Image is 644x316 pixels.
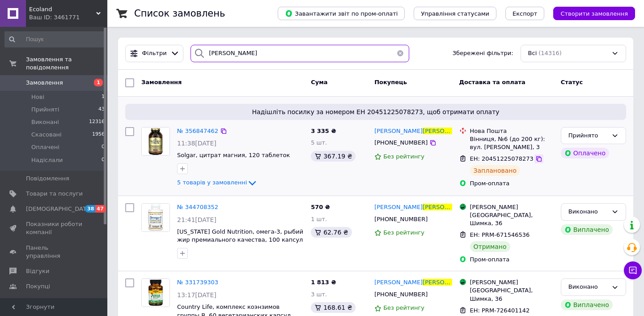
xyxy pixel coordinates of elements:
div: 168.61 ₴ [311,302,356,313]
a: Solgar, цитрат магния, 120 таблеток [177,152,290,158]
span: 47 [95,205,106,213]
div: Виконано [568,207,608,217]
span: Статус [561,79,583,85]
span: [PERSON_NAME] [374,279,423,286]
span: 12316 [89,118,105,126]
div: Прийнято [568,131,608,141]
span: 3 шт. [311,291,327,298]
span: Доставка та оплата [459,79,525,85]
a: № 344708352 [177,204,218,210]
a: [US_STATE] Gold Nutrition, омега-3, рыбий жир премиального качества, 100 капсул из рыбьего желатина [177,228,303,252]
span: Створити замовлення [560,10,628,17]
span: Замовлення та повідомлення [26,56,107,72]
span: Cума [311,79,327,85]
div: Пром-оплата [470,256,554,264]
h1: Список замовлень [134,8,225,19]
img: Фото товару [142,128,169,155]
span: Повідомлення [26,175,69,183]
div: Виконано [568,282,608,292]
div: Виплачено [561,224,613,235]
span: Експорт [513,10,538,17]
input: Пошук [4,31,106,47]
button: Управління статусами [414,7,496,20]
span: [PHONE_NUMBER] [374,291,428,298]
span: [PERSON_NAME] [423,128,471,134]
span: 21:41[DATE] [177,216,216,223]
span: [DEMOGRAPHIC_DATA] [26,205,92,213]
div: [GEOGRAPHIC_DATA], Шимка, 36 [470,286,554,303]
div: [PERSON_NAME] [470,203,554,211]
span: Товари та послуги [26,190,83,198]
div: 367.19 ₴ [311,151,356,162]
a: № 356847462 [177,128,218,134]
span: 11:38[DATE] [177,140,216,147]
button: Завантажити звіт по пром-оплаті [278,7,405,20]
span: Відгуки [26,267,49,275]
span: Нові [31,93,44,101]
span: 1 шт. [311,216,327,222]
span: 1 813 ₴ [311,279,336,286]
span: ЕН: 20451225078273 [470,155,534,162]
a: № 331739303 [177,279,218,286]
a: Створити замовлення [544,10,635,17]
span: Ecoland [29,5,96,13]
a: Фото товару [141,278,170,307]
span: 1956 [92,131,105,139]
span: 570 ₴ [311,204,330,210]
div: Ваш ID: 3461771 [29,13,107,21]
span: 43 [98,106,105,114]
span: 0 [102,143,105,151]
span: [PERSON_NAME] [423,204,471,210]
a: 5 товарів у замовленні [177,179,258,186]
a: [PERSON_NAME][PERSON_NAME] [374,278,452,287]
div: Пром-оплата [470,179,554,188]
span: Без рейтингу [383,153,424,160]
a: [PERSON_NAME][PERSON_NAME] [374,203,452,212]
div: Оплачено [561,148,609,158]
span: ЕН: PRM-671546536 [470,231,530,238]
span: Надіслали [31,156,63,164]
span: [PERSON_NAME] [374,204,423,210]
span: Без рейтингу [383,304,424,311]
span: [PERSON_NAME] [423,279,471,286]
span: 38 [85,205,95,213]
img: Фото товару [142,279,169,307]
span: [PHONE_NUMBER] [374,139,428,146]
span: Замовлення [26,79,63,87]
span: [PHONE_NUMBER] [374,216,428,222]
span: Показники роботи компанії [26,220,83,236]
span: Прийняті [31,106,59,114]
button: Очистить [391,45,409,62]
span: Панель управління [26,244,83,260]
span: 0 [102,156,105,164]
span: Надішліть посилку за номером ЕН 20451225078273, щоб отримати оплату [129,107,623,116]
a: [PERSON_NAME][PERSON_NAME] [374,127,452,136]
span: Скасовані [31,131,62,139]
span: Завантажити звіт по пром-оплаті [285,9,398,17]
span: Замовлення [141,79,182,85]
span: Всі [528,49,537,58]
span: Без рейтингу [383,229,424,236]
button: Чат з покупцем [624,261,642,279]
span: [PERSON_NAME] [374,128,423,134]
span: Збережені фільтри: [453,49,513,58]
div: Вінниця, №6 (до 200 кг): вул. [PERSON_NAME], 3 [470,135,554,151]
span: 13:17[DATE] [177,291,216,299]
input: Пошук за номером замовлення, ПІБ покупця, номером телефону, Email, номером накладної [191,45,409,62]
span: 5 шт. [311,139,327,146]
span: ЕН: PRM-726401142 [470,307,530,314]
div: Нова Пошта [470,127,554,135]
span: 3 335 ₴ [311,128,336,134]
div: Отримано [470,241,510,252]
span: 1 [102,93,105,101]
div: [PERSON_NAME] [470,278,554,286]
a: Фото товару [141,203,170,232]
span: Оплачені [31,143,59,151]
div: [GEOGRAPHIC_DATA], Шимка, 36 [470,211,554,227]
span: Фільтри [142,49,167,58]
